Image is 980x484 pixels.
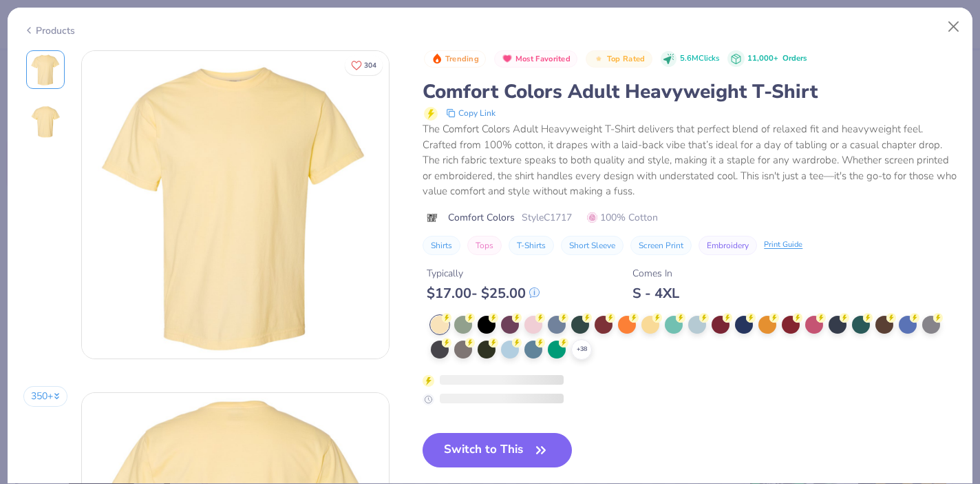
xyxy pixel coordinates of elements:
[345,55,383,75] button: Like
[445,55,479,63] span: Trending
[494,50,577,68] button: Badge Button
[423,121,957,199] div: The Comfort Colors Adult Heavyweight T-Shirt delivers that perfect blend of relaxed fit and heavy...
[782,53,807,63] span: Orders
[587,210,658,225] span: 100% Cotton
[502,53,513,64] img: Most Favorited sort
[561,236,624,255] button: Short Sleeve
[27,208,29,245] img: User generated content
[423,212,441,223] img: brand logo
[423,79,957,105] div: Comfort Colors Adult Heavyweight T-Shirt
[23,23,75,38] div: Products
[364,62,376,69] span: 304
[941,14,967,40] button: Close
[427,285,540,302] div: $ 17.00 - $ 25.00
[448,210,515,225] span: Comfort Colors
[432,53,443,64] img: Trending sort
[427,266,540,281] div: Typically
[442,105,500,121] button: copy to clipboard
[27,156,29,193] img: User generated content
[82,51,389,359] img: Front
[23,386,68,407] button: 350+
[467,236,502,255] button: Tops
[593,53,604,64] img: Top Rated sort
[29,105,62,139] img: Back
[632,285,679,302] div: S - 4XL
[27,313,29,350] img: User generated content
[509,236,554,255] button: T-Shirts
[630,236,692,255] button: Screen Print
[764,239,802,251] div: Print Guide
[423,236,460,255] button: Shirts
[424,50,486,68] button: Badge Button
[29,53,62,86] img: Front
[632,266,679,281] div: Comes In
[586,50,652,68] button: Badge Button
[607,55,646,63] span: Top Rated
[423,433,572,467] button: Switch to This
[522,210,572,225] span: Style C1717
[27,261,29,298] img: User generated content
[747,53,807,65] div: 11,000+
[27,365,29,403] img: User generated content
[680,53,719,65] span: 5.6M Clicks
[577,345,587,354] span: + 38
[515,55,571,63] span: Most Favorited
[699,236,757,255] button: Embroidery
